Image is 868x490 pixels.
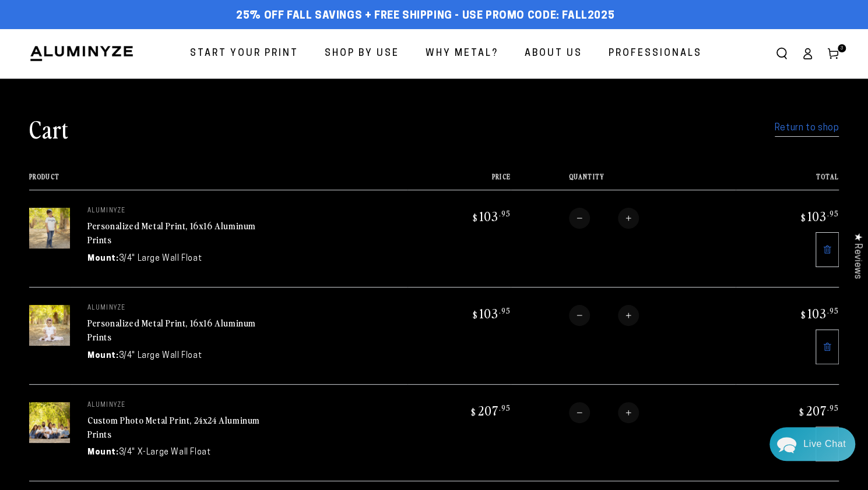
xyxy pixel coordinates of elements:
a: Return to shop [775,120,839,137]
a: Remove 24"x24" Square White Glossy Aluminyzed Photo [816,427,839,461]
sup: .95 [827,306,839,315]
div: Contact Us Directly [803,427,846,461]
sup: .95 [499,208,511,218]
a: Shop By Use [316,38,408,69]
input: Quantity for Personalized Metal Print, 16x16 Aluminum Prints [590,305,618,326]
input: Quantity for Personalized Metal Print, 16x16 Aluminum Prints [590,208,618,229]
span: About Us [525,45,582,62]
a: Start Your Print [181,38,307,69]
th: Quantity [511,173,736,190]
div: Click to open Judge.me floating reviews tab [846,223,868,288]
img: Aluminyze [29,45,134,62]
p: aluminyze [87,208,262,215]
a: Personalized Metal Print, 16x16 Aluminum Prints [87,316,256,344]
th: Total [736,173,839,190]
bdi: 207 [797,402,839,418]
dt: Mount: [87,350,119,362]
sup: .95 [827,403,839,413]
dt: Mount: [87,253,119,265]
span: Shop By Use [325,45,399,62]
input: Quantity for Custom Photo Metal Print, 24x24 Aluminum Prints [590,402,618,423]
img: 24"x24" Square White Glossy Aluminyzed Photo [29,402,70,443]
sup: .95 [827,208,839,218]
sup: .95 [499,306,511,315]
p: aluminyze [87,402,262,409]
span: $ [473,309,478,321]
a: Remove 16"x16" Square White Glossy Aluminyzed Photo [816,232,839,267]
span: $ [799,406,804,418]
dd: 3/4" X-Large Wall Float [119,446,211,459]
bdi: 103 [471,305,511,321]
bdi: 207 [469,402,511,418]
a: About Us [516,38,591,69]
th: Price [407,173,511,190]
sup: .95 [499,403,511,413]
dd: 3/4" Large Wall Float [119,350,202,362]
span: $ [471,406,476,418]
div: Chat widget toggle [769,427,855,461]
dt: Mount: [87,446,119,459]
img: 16"x16" Square White Glossy Aluminyzed Photo [29,305,70,346]
bdi: 103 [799,305,839,321]
a: Why Metal? [417,38,507,69]
span: $ [801,212,806,223]
dd: 3/4" Large Wall Float [119,253,202,265]
a: Professionals [600,38,711,69]
a: Remove 16"x16" Square White Glossy Aluminyzed Photo [816,329,839,364]
span: Start Your Print [190,45,298,62]
h1: Cart [29,113,69,144]
summary: Search our site [769,41,795,66]
th: Product [29,173,407,190]
bdi: 103 [799,208,839,224]
bdi: 103 [471,208,511,224]
p: aluminyze [87,305,262,312]
span: Professionals [609,45,702,62]
span: 25% off FALL Savings + Free Shipping - Use Promo Code: FALL2025 [236,10,614,23]
span: Why Metal? [426,45,498,62]
span: $ [473,212,478,223]
span: 3 [840,44,844,52]
a: Personalized Metal Print, 16x16 Aluminum Prints [87,219,256,247]
img: 16"x16" Square White Glossy Aluminyzed Photo [29,208,70,248]
span: $ [801,309,806,321]
a: Custom Photo Metal Print, 24x24 Aluminum Prints [87,413,260,441]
